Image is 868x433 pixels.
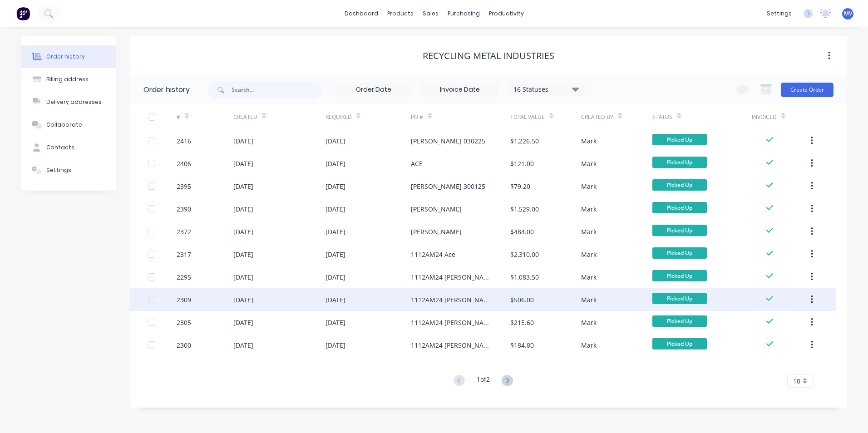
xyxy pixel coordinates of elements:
[233,272,253,282] div: [DATE]
[233,340,253,350] div: [DATE]
[510,318,534,327] div: $215.60
[652,179,707,191] span: Picked Up
[21,68,116,91] button: Billing address
[325,318,345,327] div: [DATE]
[411,340,492,350] div: 1112AM24 [PERSON_NAME]
[510,340,534,350] div: $184.80
[652,157,707,168] span: Picked Up
[510,182,530,191] div: $79.20
[325,340,345,350] div: [DATE]
[581,295,597,305] div: Mark
[325,104,411,129] div: Required
[46,166,71,174] div: Settings
[233,113,257,121] div: Created
[21,159,116,182] button: Settings
[233,182,253,191] div: [DATE]
[233,318,253,327] div: [DATE]
[177,250,191,259] div: 2317
[652,315,707,327] span: Picked Up
[233,104,325,129] div: Created
[510,204,539,214] div: $1,529.00
[443,7,484,20] div: purchasing
[581,340,597,350] div: Mark
[325,272,345,282] div: [DATE]
[177,272,191,282] div: 2295
[177,159,191,168] div: 2406
[510,113,545,121] div: Total Value
[752,113,777,121] div: Invoiced
[46,143,74,152] div: Contacts
[46,121,82,129] div: Collaborate
[411,159,423,168] div: ACE
[581,227,597,236] div: Mark
[177,340,191,350] div: 2300
[46,75,89,84] div: Billing address
[510,136,539,146] div: $1,226.50
[177,295,191,305] div: 2309
[652,104,752,129] div: Status
[411,104,510,129] div: PO #
[581,250,597,259] div: Mark
[177,104,233,129] div: #
[233,136,253,146] div: [DATE]
[177,318,191,327] div: 2305
[21,136,116,159] button: Contacts
[233,295,253,305] div: [DATE]
[325,204,345,214] div: [DATE]
[325,113,352,121] div: Required
[16,7,30,20] img: Factory
[411,318,492,327] div: 1112AM24 [PERSON_NAME]
[581,318,597,327] div: Mark
[581,104,652,129] div: Created By
[177,227,191,236] div: 2372
[418,7,443,20] div: sales
[325,295,345,305] div: [DATE]
[325,227,345,236] div: [DATE]
[510,250,539,259] div: $2,310.00
[581,272,597,282] div: Mark
[46,53,85,61] div: Order history
[177,182,191,191] div: 2395
[510,104,581,129] div: Total Value
[484,7,528,20] div: productivity
[652,293,707,304] span: Picked Up
[510,227,534,236] div: $484.00
[233,159,253,168] div: [DATE]
[652,338,707,349] span: Picked Up
[177,136,191,146] div: 2416
[411,113,423,121] div: PO #
[652,113,672,121] div: Status
[325,136,345,146] div: [DATE]
[508,84,584,94] div: 16 Statuses
[411,295,492,305] div: 1112AM24 [PERSON_NAME]
[510,295,534,305] div: $506.00
[325,250,345,259] div: [DATE]
[411,250,455,259] div: 1112AM24 Ace
[411,136,485,146] div: [PERSON_NAME] 030225
[325,182,345,191] div: [DATE]
[233,227,253,236] div: [DATE]
[652,134,707,145] span: Picked Up
[411,182,485,191] div: [PERSON_NAME] 300125
[423,50,554,61] div: Recycling Metal Industries
[781,83,833,97] button: Create Order
[752,104,809,129] div: Invoiced
[143,84,190,95] div: Order history
[844,10,852,18] span: MV
[510,272,539,282] div: $1,083.50
[21,45,116,68] button: Order history
[652,202,707,213] span: Picked Up
[177,113,180,121] div: #
[652,225,707,236] span: Picked Up
[21,113,116,136] button: Collaborate
[383,7,418,20] div: products
[411,227,462,236] div: [PERSON_NAME]
[21,91,116,113] button: Delivery addresses
[411,204,462,214] div: [PERSON_NAME]
[411,272,492,282] div: 1112AM24 [PERSON_NAME]
[510,159,534,168] div: $121.00
[325,159,345,168] div: [DATE]
[233,204,253,214] div: [DATE]
[581,159,597,168] div: Mark
[422,83,498,97] input: Invoice Date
